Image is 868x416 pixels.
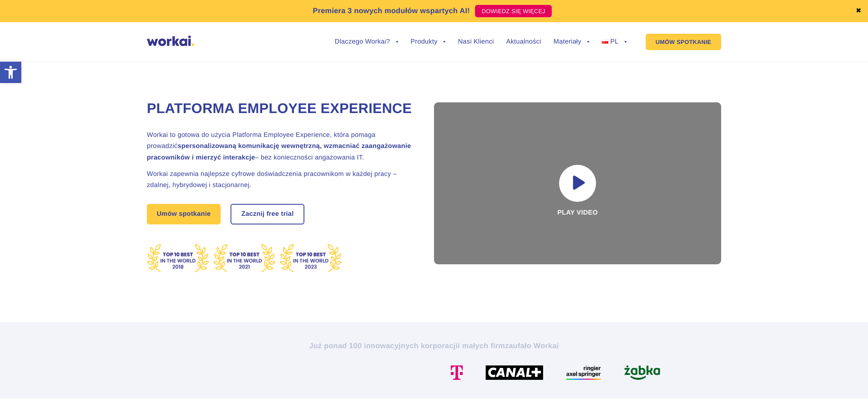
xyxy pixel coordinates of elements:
i: i małych firm [458,342,505,350]
h2: Workai zapewnia najlepsze cyfrowe doświadczenia pracownikom w każdej pracy – zdalnej, hybrydowej ... [147,169,413,191]
h1: Platforma Employee Experience [147,99,413,118]
a: Produkty [411,39,446,45]
h2: Workai to gotowa do użycia Platforma Employee Experience, która pomaga prowadzić – bez koniecznoś... [147,129,413,163]
a: Dlaczego Workai? [335,39,398,45]
a: Zacznij free trial [231,205,304,224]
a: Aktualności [506,39,541,45]
a: ✖ [856,8,861,14]
a: Nasi Klienci [458,39,493,45]
a: UMÓW SPOTKANIE [646,34,721,50]
h2: Już ponad 100 innowacyjnych korporacji zaufało Workai [206,341,662,351]
a: Materiały [553,39,589,45]
span: PL [610,38,619,45]
div: Play video [434,102,721,264]
a: DOWIEDZ SIĘ WIĘCEJ [475,5,552,17]
p: Premiera 3 nowych modułów wspartych AI! [313,5,470,16]
a: Umów spotkanie [147,204,221,224]
strong: spersonalizowaną komunikację wewnętrzną, wzmacniać zaangażowanie pracowników i mierzyć interakcje [147,143,411,161]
